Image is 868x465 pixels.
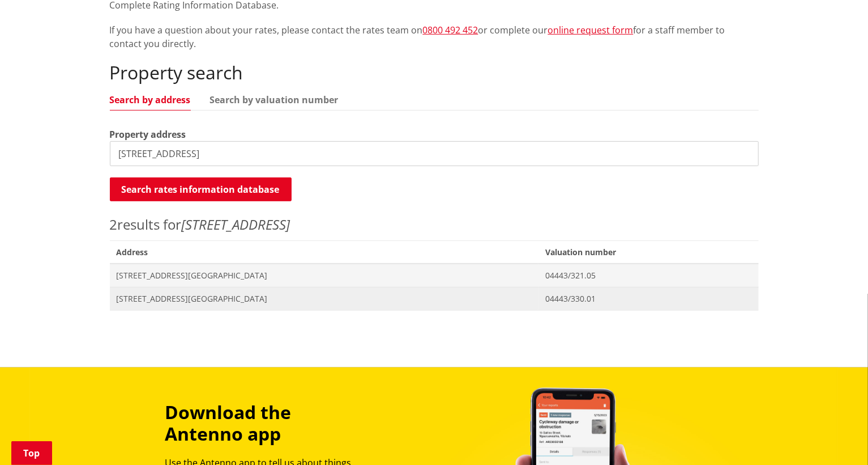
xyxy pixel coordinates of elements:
a: Search by address [110,95,191,104]
a: [STREET_ADDRESS][GEOGRAPHIC_DATA] 04443/321.05 [110,264,759,287]
a: 0800 492 452 [423,24,478,36]
label: Property address [110,128,186,141]
a: [STREET_ADDRESS][GEOGRAPHIC_DATA] 04443/330.01 [110,287,759,310]
input: e.g. Duke Street NGARUAWAHIA [110,141,759,166]
span: 04443/321.05 [545,270,751,281]
p: If you have a question about your rates, please contact the rates team on or complete our for a s... [110,23,759,50]
h3: Download the Antenno app [165,401,370,445]
button: Search rates information database [110,177,292,201]
span: [STREET_ADDRESS][GEOGRAPHIC_DATA] [117,270,532,281]
a: Search by valuation number [210,95,339,104]
a: online request form [548,24,634,36]
span: Valuation number [538,240,758,264]
a: Top [11,441,52,465]
span: 2 [110,215,118,234]
h2: Property search [110,62,759,83]
span: 04443/330.01 [545,293,751,305]
p: results for [110,214,759,235]
span: [STREET_ADDRESS][GEOGRAPHIC_DATA] [117,293,532,305]
iframe: Messenger Launcher [816,417,857,458]
span: Address [110,240,539,264]
em: [STREET_ADDRESS] [182,215,290,234]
